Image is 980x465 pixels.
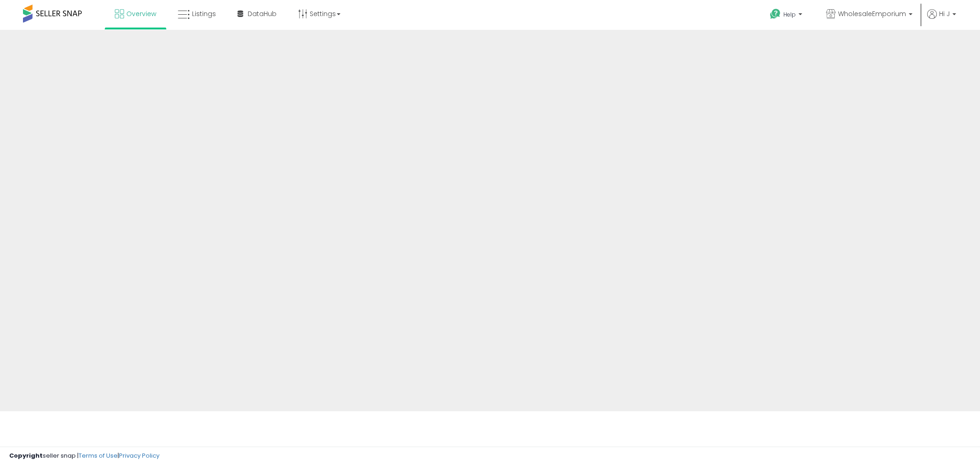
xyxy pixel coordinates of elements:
span: WholesaleEmporium [838,9,906,18]
span: Hi J [939,9,950,18]
span: Overview [126,9,156,18]
span: Listings [192,9,216,18]
span: DataHub [248,9,277,18]
a: Hi J [927,9,956,30]
span: Help [783,11,796,18]
i: Get Help [770,8,781,20]
a: Help [763,1,811,30]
